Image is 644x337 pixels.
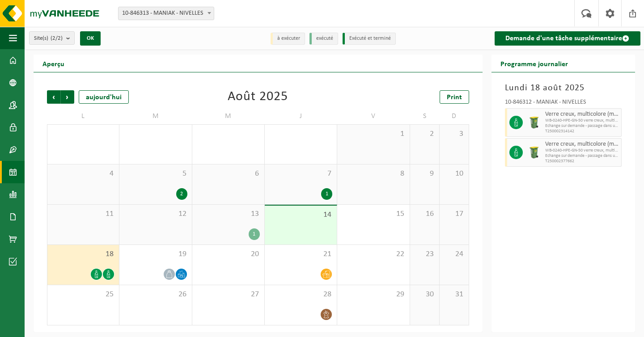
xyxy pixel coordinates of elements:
[176,188,187,200] div: 2
[415,209,435,219] span: 16
[80,31,101,46] button: OK
[444,129,464,139] span: 3
[269,290,332,299] span: 28
[124,249,187,259] span: 19
[342,209,405,219] span: 15
[410,108,440,124] td: S
[491,55,577,72] h2: Programme journalier
[79,90,129,104] div: aujourd'hui
[124,169,187,179] span: 5
[444,290,464,299] span: 31
[527,116,541,129] img: WB-0240-HPE-GN-50
[545,111,619,118] span: Verre creux, multicolore (ménager)
[342,249,405,259] span: 22
[447,94,462,101] span: Print
[47,90,60,104] span: Précédent
[495,31,640,46] a: Demande d'une tâche supplémentaire
[271,33,305,45] li: à exécuter
[124,290,187,299] span: 26
[415,290,435,299] span: 30
[545,148,619,153] span: WB-0240-HPE-GN-50 verre creux, multicolore (ménager)
[197,209,260,219] span: 13
[29,31,75,45] button: Site(s)(2/2)
[321,188,332,200] div: 1
[197,249,260,259] span: 20
[119,108,192,124] td: M
[415,129,435,139] span: 2
[342,290,405,299] span: 29
[342,169,405,179] span: 8
[545,141,619,148] span: Verre creux, multicolore (ménager)
[118,7,214,20] span: 10-846313 - MANIAK - NIVELLES
[545,159,619,164] span: T250002377662
[119,7,214,20] span: 10-846313 - MANIAK - NIVELLES
[197,169,260,179] span: 6
[228,90,288,104] div: Août 2025
[440,90,469,104] a: Print
[545,129,619,134] span: T250002314142
[444,209,464,219] span: 17
[197,290,260,299] span: 27
[52,169,114,179] span: 4
[61,90,74,104] span: Suivant
[337,108,410,124] td: V
[440,108,469,124] td: D
[342,129,405,139] span: 1
[249,228,260,240] div: 1
[52,249,114,259] span: 18
[505,81,622,95] h3: Lundi 18 août 2025
[415,169,435,179] span: 9
[47,108,119,124] td: L
[545,118,619,123] span: WB-0240-HPE-GN-50 verre creux, multicolore (ménager)
[309,33,338,45] li: exécuté
[269,210,332,220] span: 14
[269,169,332,179] span: 7
[34,32,63,45] span: Site(s)
[269,249,332,259] span: 21
[52,290,114,299] span: 25
[34,55,73,72] h2: Aperçu
[444,249,464,259] span: 24
[51,35,63,41] count: (2/2)
[265,108,337,124] td: J
[192,108,265,124] td: M
[415,249,435,259] span: 23
[444,169,464,179] span: 10
[52,209,114,219] span: 11
[505,99,622,108] div: 10-846312 - MANIAK - NIVELLES
[545,153,619,159] span: Echange sur demande - passage dans une tournée fixe (traitement inclus)
[124,209,187,219] span: 12
[545,123,619,129] span: Echange sur demande - passage dans une tournée fixe (traitement inclus)
[343,33,396,45] li: Exécuté et terminé
[527,146,541,159] img: WB-0240-HPE-GN-50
